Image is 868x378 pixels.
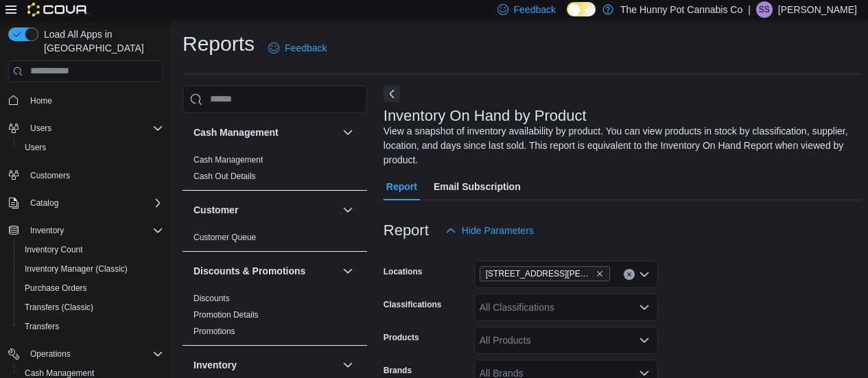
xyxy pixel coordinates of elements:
[30,349,71,359] span: Operations
[285,41,327,55] span: Feedback
[19,299,99,316] a: Transfers (Classic)
[19,241,89,258] a: Inventory Count
[756,1,773,18] div: Shane Spencer
[340,202,356,218] button: Customer
[3,344,169,364] button: Operations
[384,299,442,310] label: Classifications
[183,229,367,251] div: Customer
[193,126,279,139] h3: Cash Management
[596,270,604,278] button: Remove 3850 Sheppard Ave E from selection in this group
[14,138,169,157] button: Users
[620,1,742,18] p: The Hunny Pot Cannabis Co
[384,332,419,343] label: Products
[514,3,556,16] span: Feedback
[480,266,610,281] span: 3850 Sheppard Ave E
[19,139,163,156] span: Users
[193,232,256,243] span: Customer Queue
[340,357,356,373] button: Inventory
[384,86,400,102] button: Next
[462,224,534,237] span: Hide Parameters
[3,91,169,110] button: Home
[25,195,64,211] button: Catalog
[25,222,163,239] span: Inventory
[27,3,89,16] img: Cova
[25,142,46,153] span: Users
[19,261,133,277] a: Inventory Manager (Classic)
[3,193,169,213] button: Catalog
[193,155,263,165] a: Cash Management
[193,326,235,337] span: Promotions
[193,233,256,242] a: Customer Queue
[19,299,163,316] span: Transfers (Classic)
[19,241,163,258] span: Inventory Count
[193,264,337,278] button: Discounts & Promotions
[193,309,259,320] span: Promotion Details
[263,34,332,62] a: Feedback
[19,261,163,277] span: Inventory Manager (Classic)
[624,269,635,280] button: Clear input
[25,92,163,109] span: Home
[193,358,237,372] h3: Inventory
[183,290,367,345] div: Discounts & Promotions
[486,267,593,281] span: [STREET_ADDRESS][PERSON_NAME]
[384,124,856,167] div: View a snapshot of inventory availability by product. You can view products in stock by classific...
[193,310,259,320] a: Promotion Details
[567,2,596,16] input: Dark Mode
[183,30,255,58] h1: Reports
[386,173,417,200] span: Report
[183,152,367,190] div: Cash Management
[25,222,69,239] button: Inventory
[30,170,70,181] span: Customers
[25,120,163,137] span: Users
[25,302,93,313] span: Transfers (Classic)
[440,217,539,244] button: Hide Parameters
[25,120,57,137] button: Users
[25,263,128,274] span: Inventory Manager (Classic)
[25,346,163,362] span: Operations
[193,154,263,165] span: Cash Management
[25,346,76,362] button: Operations
[384,222,429,239] h3: Report
[30,95,52,106] span: Home
[193,171,256,182] span: Cash Out Details
[38,27,163,55] span: Load All Apps in [GEOGRAPHIC_DATA]
[193,203,238,217] h3: Customer
[25,321,59,332] span: Transfers
[778,1,857,18] p: [PERSON_NAME]
[639,269,650,280] button: Open list of options
[567,16,567,17] span: Dark Mode
[434,173,521,200] span: Email Subscription
[193,203,337,217] button: Customer
[14,259,169,279] button: Inventory Manager (Classic)
[14,298,169,317] button: Transfers (Classic)
[19,318,163,335] span: Transfers
[193,294,230,303] a: Discounts
[14,317,169,336] button: Transfers
[14,240,169,259] button: Inventory Count
[25,93,58,109] a: Home
[759,1,770,18] span: SS
[25,167,75,184] a: Customers
[25,244,83,255] span: Inventory Count
[384,108,587,124] h3: Inventory On Hand by Product
[19,318,64,335] a: Transfers
[30,225,64,236] span: Inventory
[340,263,356,279] button: Discounts & Promotions
[384,365,412,376] label: Brands
[14,279,169,298] button: Purchase Orders
[25,283,87,294] span: Purchase Orders
[193,172,256,181] a: Cash Out Details
[639,335,650,346] button: Open list of options
[30,198,58,209] span: Catalog
[193,126,337,139] button: Cash Management
[748,1,751,18] p: |
[639,302,650,313] button: Open list of options
[3,165,169,185] button: Customers
[25,195,163,211] span: Catalog
[340,124,356,141] button: Cash Management
[19,280,163,296] span: Purchase Orders
[3,221,169,240] button: Inventory
[25,167,163,184] span: Customers
[384,266,423,277] label: Locations
[19,280,93,296] a: Purchase Orders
